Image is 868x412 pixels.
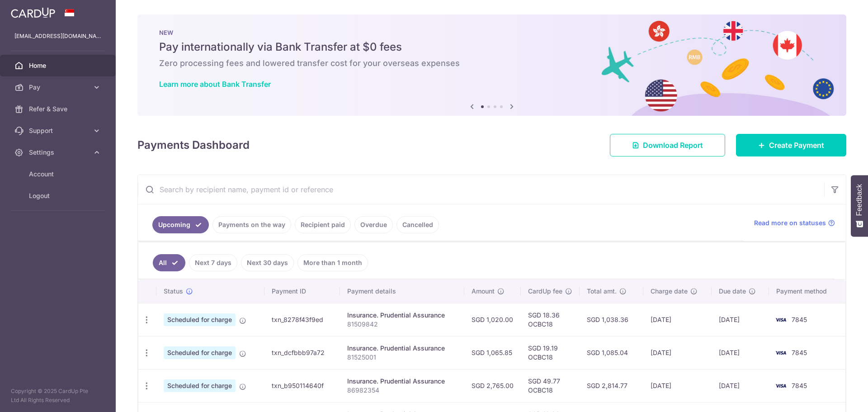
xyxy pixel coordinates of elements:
[769,279,845,303] th: Payment method
[464,303,521,336] td: SGD 1,020.00
[264,279,340,303] th: Payment ID
[736,134,846,156] a: Create Payment
[347,320,458,329] p: 81509842
[164,346,236,359] span: Scheduled for charge
[29,148,89,157] span: Settings
[643,303,712,336] td: [DATE]
[810,385,859,407] iframe: Opens a widget where you can find more information
[792,382,807,389] span: 7845
[521,336,580,369] td: SGD 19.19 OCBC18
[610,134,725,156] a: Download Report
[264,303,340,336] td: txn_8278f43f9ed
[164,379,236,392] span: Scheduled for charge
[29,83,89,92] span: Pay
[712,369,769,402] td: [DATE]
[347,386,458,395] p: 86982354
[580,336,643,369] td: SGD 1,085.04
[347,311,458,320] div: Insurance. Prudential Assurance
[521,369,580,402] td: SGD 49.77 OCBC18
[580,369,643,402] td: SGD 2,814.77
[754,218,826,227] span: Read more on statuses
[164,313,236,326] span: Scheduled for charge
[14,32,101,41] p: [EMAIL_ADDRESS][DOMAIN_NAME]
[241,254,294,271] a: Next 30 days
[580,303,643,336] td: SGD 1,038.36
[159,80,271,89] a: Learn more about Bank Transfer
[29,126,89,135] span: Support
[851,175,868,237] button: Feedback - Show survey
[347,344,458,353] div: Insurance. Prudential Assurance
[354,216,393,233] a: Overdue
[137,14,846,116] img: Bank transfer banner
[643,369,712,402] td: [DATE]
[712,336,769,369] td: [DATE]
[152,216,209,233] a: Upcoming
[521,303,580,336] td: SGD 18.36 OCBC18
[396,216,439,233] a: Cancelled
[769,140,824,151] span: Create Payment
[643,140,703,151] span: Download Report
[719,287,746,296] span: Due date
[772,380,790,391] img: Bank Card
[855,184,863,216] span: Feedback
[643,336,712,369] td: [DATE]
[212,216,291,233] a: Payments on the way
[29,104,89,114] span: Refer & Save
[164,287,183,296] span: Status
[772,347,790,358] img: Bank Card
[29,61,89,70] span: Home
[528,287,562,296] span: CardUp fee
[712,303,769,336] td: [DATE]
[29,191,89,200] span: Logout
[11,7,55,18] img: CardUp
[792,316,807,323] span: 7845
[347,353,458,362] p: 81525001
[159,58,825,69] h6: Zero processing fees and lowered transfer cost for your overseas expenses
[264,336,340,369] td: txn_dcfbbb97a72
[651,287,688,296] span: Charge date
[189,254,237,271] a: Next 7 days
[159,29,825,36] p: NEW
[137,137,250,153] h4: Payments Dashboard
[772,314,790,325] img: Bank Card
[295,216,351,233] a: Recipient paid
[587,287,617,296] span: Total amt.
[264,369,340,402] td: txn_b950114640f
[754,218,835,227] a: Read more on statuses
[138,175,824,204] input: Search by recipient name, payment id or reference
[153,254,185,271] a: All
[159,40,825,54] h5: Pay internationally via Bank Transfer at $0 fees
[340,279,465,303] th: Payment details
[464,369,521,402] td: SGD 2,765.00
[464,336,521,369] td: SGD 1,065.85
[347,377,458,386] div: Insurance. Prudential Assurance
[472,287,495,296] span: Amount
[29,170,89,179] span: Account
[792,349,807,356] span: 7845
[297,254,368,271] a: More than 1 month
